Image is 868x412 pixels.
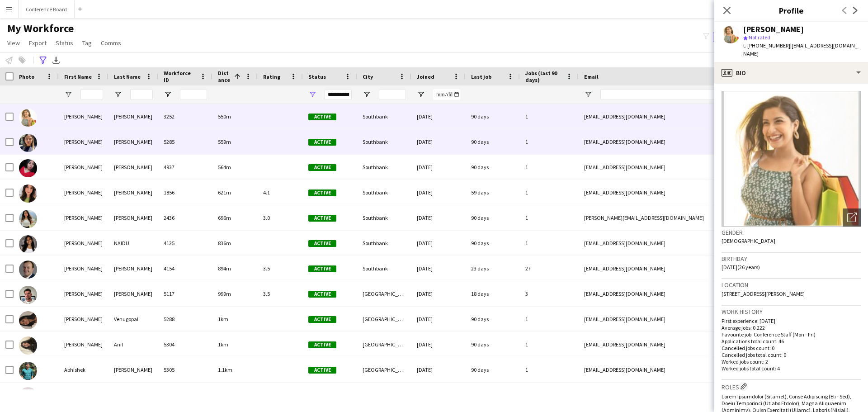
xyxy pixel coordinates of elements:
img: Kavya Venugopal [19,311,37,329]
div: 4154 [158,256,212,281]
div: [EMAIL_ADDRESS][DOMAIN_NAME] [579,307,759,331]
div: [PERSON_NAME][EMAIL_ADDRESS][DOMAIN_NAME] [579,205,759,230]
span: | [EMAIL_ADDRESS][DOMAIN_NAME] [743,42,858,57]
span: Export [29,39,47,47]
div: [PERSON_NAME] [108,281,158,306]
app-action-btn: Export XLSX [51,55,61,66]
button: Open Filter Menu [308,90,316,99]
div: 5285 [158,129,212,154]
span: 559m [218,138,231,145]
div: [PERSON_NAME] [108,129,158,154]
div: Venugopal [108,307,158,331]
span: 696m [218,214,231,221]
button: Open Filter Menu [363,90,371,99]
div: 1 [520,332,579,357]
span: 894m [218,265,231,272]
span: Active [308,367,336,374]
button: Everyone2,207 [713,32,758,43]
img: Evan Michalak [19,286,37,304]
div: Southbank [357,180,411,205]
div: [GEOGRAPHIC_DATA] [357,383,411,407]
img: Emily Pearson [19,185,37,203]
span: My Workforce [7,22,74,35]
div: [DATE] [411,155,466,180]
div: 1 [520,231,579,256]
div: [EMAIL_ADDRESS][DOMAIN_NAME] [579,155,759,180]
input: First Name Filter Input [80,89,103,100]
div: [DATE] [411,256,466,281]
span: Active [308,265,336,272]
div: [PERSON_NAME] [59,307,108,331]
span: 621m [218,189,231,196]
div: 4.1 [258,180,303,205]
span: 550m [218,113,231,120]
div: [PERSON_NAME] [59,281,108,306]
div: [PERSON_NAME] [59,104,108,129]
div: Southbank [357,256,411,281]
div: 18 days [466,281,520,306]
img: Crew avatar or photo [722,91,861,227]
img: Alina Zemtsova [19,387,37,405]
div: [EMAIL_ADDRESS][DOMAIN_NAME] [579,256,759,281]
h3: Roles [722,382,861,391]
span: Active [308,139,336,146]
div: 1 [520,104,579,129]
div: Southbank [357,231,411,256]
div: [DATE] [411,357,466,382]
span: Distance [218,70,231,83]
a: View [4,37,24,49]
span: Status [308,73,326,80]
div: [PERSON_NAME] [59,129,108,154]
span: Active [308,114,336,120]
input: Email Filter Input [600,89,754,100]
div: Southbank [357,205,411,230]
div: [DATE] [411,281,466,306]
div: Southbank [357,155,411,180]
h3: Work history [722,308,861,316]
div: 3252 [158,104,212,129]
div: [DATE] [411,332,466,357]
div: Open photos pop-in [843,208,861,227]
div: 3.5 [258,256,303,281]
div: Southbank [357,129,411,154]
div: Alina [59,383,108,407]
p: Worked jobs total count: 4 [722,365,861,372]
div: Zemtsova [108,383,158,407]
span: 1km [218,341,228,348]
div: [EMAIL_ADDRESS][DOMAIN_NAME] [579,332,759,357]
div: [PERSON_NAME] [108,256,158,281]
div: [GEOGRAPHIC_DATA] [357,281,411,306]
p: Average jobs: 0.222 [722,324,861,331]
a: Tag [79,37,95,49]
img: PRERANA NAIDU [19,235,37,253]
div: 90 days [466,357,520,382]
img: Nivedita Anil [19,336,37,355]
h3: Birthday [722,255,861,263]
input: Last Name Filter Input [130,89,153,100]
p: Cancelled jobs count: 0 [722,345,861,351]
div: [EMAIL_ADDRESS][DOMAIN_NAME] [579,357,759,382]
button: Open Filter Menu [114,90,122,99]
div: 4125 [158,231,212,256]
span: Jobs (last 90 days) [525,70,562,83]
div: [DATE] [411,180,466,205]
img: Richard Edward Johnson [19,260,37,279]
div: 4540 [158,383,212,407]
span: [DEMOGRAPHIC_DATA] [722,237,775,244]
div: 1856 [158,180,212,205]
span: Comms [101,39,121,47]
p: Worked jobs count: 2 [722,358,861,365]
a: Export [25,37,50,49]
div: 5117 [158,281,212,306]
input: Workforce ID Filter Input [180,89,207,100]
input: Joined Filter Input [433,89,460,100]
div: 5304 [158,332,212,357]
img: Apoorva Pasari [19,109,37,127]
span: Rating [263,73,280,80]
span: 564m [218,164,231,170]
div: [EMAIL_ADDRESS][DOMAIN_NAME] [579,129,759,154]
div: 5305 [158,357,212,382]
span: Last Name [114,73,141,80]
span: Active [308,291,336,298]
button: Conference Board [19,0,75,18]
